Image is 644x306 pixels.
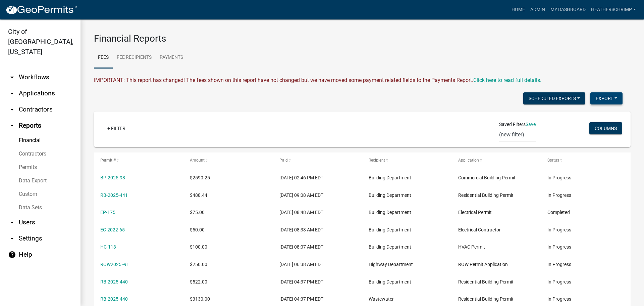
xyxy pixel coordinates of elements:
[279,261,356,268] div: [DATE] 06:38 AM EDT
[547,244,571,250] span: In Progress
[589,122,622,134] button: Columns
[528,3,548,16] a: Admin
[279,278,356,286] div: [DATE] 04:37 PM EDT
[279,226,356,234] div: [DATE] 08:33 AM EDT
[547,192,571,198] span: In Progress
[369,244,411,250] span: Building Department
[541,152,631,169] datatable-header-cell: Status
[458,279,514,285] span: Residential Building Permit
[279,295,356,303] div: [DATE] 04:37 PM EDT
[547,296,571,302] span: In Progress
[156,47,187,69] a: Payments
[183,152,273,169] datatable-header-cell: Amount
[588,3,639,16] a: heatherschrimp
[100,244,116,250] a: HC-113
[523,92,585,104] button: Scheduled Exports
[362,152,452,169] datatable-header-cell: Recipient
[547,210,570,215] span: Completed
[547,262,571,267] span: In Progress
[100,296,128,302] a: RB-2025-440
[548,3,588,16] a: My Dashboard
[100,279,128,285] a: RB-2025-440
[279,191,356,199] div: [DATE] 09:08 AM EDT
[458,192,514,198] span: Residential Building Permit
[190,192,207,198] span: $488.44
[473,77,541,83] a: Click here to read full details.
[458,227,501,232] span: Electrical Contractor
[458,175,516,180] span: Commercial Building Permit
[369,227,411,232] span: Building Department
[473,77,541,83] wm-modal-confirm: Upcoming Changes to Daily Fees Report
[458,296,514,302] span: Residential Building Permit
[190,262,207,267] span: $250.00
[8,105,16,114] i: arrow_drop_down
[113,47,156,69] a: Fee Recipients
[526,122,536,127] a: Save
[8,251,16,259] i: help
[94,47,113,69] a: Fees
[547,227,571,232] span: In Progress
[100,192,128,198] a: RB-2025-441
[458,158,479,163] span: Application
[190,244,207,250] span: $100.00
[100,175,125,180] a: BP-2025-98
[279,209,356,216] div: [DATE] 08:48 AM EDT
[190,158,205,163] span: Amount
[8,73,16,81] i: arrow_drop_down
[190,210,205,215] span: $75.00
[279,174,356,182] div: [DATE] 02:46 PM EDT
[8,218,16,226] i: arrow_drop_down
[458,210,492,215] span: Electrical Permit
[369,296,394,302] span: Wastewater
[8,122,16,130] i: arrow_drop_up
[273,152,362,169] datatable-header-cell: Paid
[102,122,131,134] a: + Filter
[547,279,571,285] span: In Progress
[8,89,16,97] i: arrow_drop_down
[369,175,411,180] span: Building Department
[279,158,288,163] span: Paid
[369,210,411,215] span: Building Department
[499,121,526,128] span: Saved Filters
[279,243,356,251] div: [DATE] 08:07 AM EDT
[547,158,559,163] span: Status
[190,227,205,232] span: $50.00
[94,152,183,169] datatable-header-cell: Permit #
[458,244,485,250] span: HVAC Permit
[509,3,528,16] a: Home
[100,158,116,163] span: Permit #
[8,234,16,243] i: arrow_drop_down
[190,279,207,285] span: $522.00
[190,175,210,180] span: $2590.25
[452,152,541,169] datatable-header-cell: Application
[369,158,385,163] span: Recipient
[94,33,631,44] h3: Financial Reports
[369,279,411,285] span: Building Department
[458,262,508,267] span: ROW Permit Application
[369,192,411,198] span: Building Department
[100,262,129,267] a: ROW2025 -91
[190,296,210,302] span: $3130.00
[590,92,623,104] button: Export
[100,227,125,232] a: EC-2022-65
[94,76,631,84] div: IMPORTANT: This report has changed! The fees shown on this report have not changed but we have mo...
[547,175,571,180] span: In Progress
[369,262,413,267] span: Highway Department
[100,210,115,215] a: EP-175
